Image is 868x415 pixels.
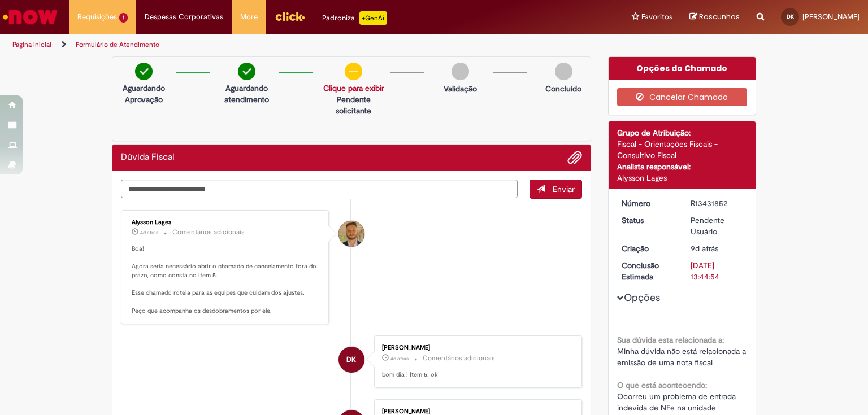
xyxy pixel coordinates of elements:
span: Minha dúvida não está relacionada a emissão de uma nota fiscal [617,346,748,368]
div: Opções do Chamado [609,57,756,80]
time: 20/08/2025 11:11:30 [691,243,718,254]
dt: Status [613,215,683,226]
span: Favoritos [641,11,672,23]
p: Aguardando Aprovação [117,82,170,105]
img: ServiceNow [1,6,59,28]
span: Enviar [553,184,575,194]
a: Página inicial [12,40,51,49]
p: +GenAi [359,11,387,25]
div: Alysson Lages [132,219,320,226]
dt: Criação [613,243,683,254]
div: [DATE] 13:44:54 [691,260,743,282]
span: Requisições [77,11,117,23]
button: Cancelar Chamado [617,88,748,106]
ul: Trilhas de página [8,34,570,55]
time: 25/08/2025 09:47:54 [390,355,409,362]
textarea: Digite sua mensagem aqui... [121,180,518,199]
p: Validação [444,83,477,94]
img: check-circle-green.png [238,63,255,80]
span: DK [346,346,356,373]
div: [PERSON_NAME] [382,408,570,415]
b: Sua dúvida esta relacionada a: [617,335,724,345]
span: Ocorreu um problema de entrada indevida de NFe na unidade [617,391,738,413]
div: R13431852 [691,198,743,209]
a: Clique para exibir [323,83,384,93]
div: Grupo de Atribuição: [617,127,748,138]
span: Despesas Corporativas [145,11,223,23]
img: img-circle-grey.png [555,63,572,80]
div: Daniel Luiz Klimpel [338,347,364,373]
p: Boa! Agora seria necessário abrir o chamado de cancelamento fora do prazo, como consta no item 5.... [132,244,320,316]
div: Pendente Usuário [691,215,743,237]
p: Concluído [545,83,581,94]
img: click_logo_yellow_360x200.png [275,8,305,25]
img: circle-minus.png [345,63,362,80]
small: Comentários adicionais [172,228,245,237]
small: Comentários adicionais [423,353,495,363]
h2: Dúvida Fiscal Histórico de tíquete [121,152,175,163]
dt: Conclusão Estimada [613,260,683,282]
img: check-circle-green.png [135,63,153,80]
img: img-circle-grey.png [452,63,469,80]
p: Aguardando atendimento [220,82,273,105]
p: bom dia ! Item 5, ok [382,370,570,379]
span: More [240,11,258,23]
span: 1 [119,13,128,23]
div: Alysson Lages [338,221,364,247]
button: Enviar [530,180,582,199]
span: 4d atrás [140,229,158,236]
button: Adicionar anexos [567,150,582,165]
span: DK [787,13,794,20]
div: Padroniza [322,11,387,25]
div: Fiscal - Orientações Fiscais - Consultivo Fiscal [617,138,748,161]
span: Rascunhos [699,11,740,22]
b: O que está acontecendo: [617,380,707,390]
div: [PERSON_NAME] [382,344,570,351]
a: Rascunhos [689,12,740,23]
div: Analista responsável: [617,161,748,172]
div: Alysson Lages [617,172,748,184]
span: 9d atrás [691,243,718,254]
span: [PERSON_NAME] [802,12,860,21]
dt: Número [613,198,683,209]
p: Pendente solicitante [323,94,384,116]
a: Formulário de Atendimento [76,40,159,49]
span: 4d atrás [390,355,409,362]
div: 20/08/2025 11:11:30 [691,243,743,254]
